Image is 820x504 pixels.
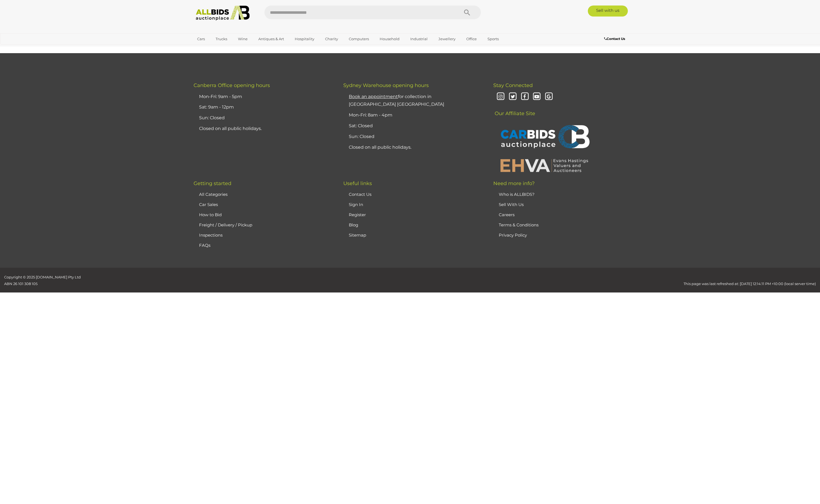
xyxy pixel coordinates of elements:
[199,192,227,197] a: All Categories
[321,34,342,44] a: Charity
[499,212,514,217] a: Careers
[349,232,366,238] a: Sitemap
[349,94,398,99] u: Book an appointment
[520,92,530,102] i: Facebook
[194,82,270,88] span: Canberra Office opening hours
[463,34,480,44] a: Office
[345,34,373,44] a: Computers
[199,232,223,238] a: Inspections
[588,6,628,17] a: Sell with us
[496,92,506,102] i: Instagram
[349,212,366,217] a: Register
[532,92,542,102] i: Youtube
[347,121,479,131] li: Sat: Closed
[199,243,210,248] a: FAQs
[604,37,625,41] b: Contact Us
[435,34,459,44] a: Jewellery
[347,142,479,153] li: Closed on all public holidays.
[499,192,535,197] a: Who is ALLBIDS?
[194,44,240,53] a: [GEOGRAPHIC_DATA]
[349,222,358,227] a: Blog
[508,92,518,102] i: Twitter
[199,212,222,217] a: How to Bid
[255,34,288,44] a: Antiques & Art
[193,6,253,21] img: Allbids.com.au
[453,6,481,19] button: Search
[234,34,251,44] a: Wine
[343,82,429,88] span: Sydney Warehouse opening hours
[198,113,329,123] li: Sun: Closed
[291,34,318,44] a: Hospitality
[493,180,535,186] span: Need more info?
[198,102,329,113] li: Sat: 9am - 12pm
[199,202,218,207] a: Car Sales
[212,34,231,44] a: Trucks
[544,92,554,102] i: Google
[376,34,403,44] a: Household
[484,34,502,44] a: Sports
[198,123,329,134] li: Closed on all public holidays.
[499,222,538,227] a: Terms & Conditions
[407,34,431,44] a: Industrial
[199,222,252,227] a: Freight / Delivery / Pickup
[347,110,479,121] li: Mon-Fri: 8am - 4pm
[497,158,591,172] img: EHVA | Evans Hastings Valuers and Auctioneers
[497,119,591,156] img: CARBIDS Auctionplace
[198,91,329,102] li: Mon-Fri: 9am - 5pm
[493,102,535,116] span: Our Affiliate Site
[499,232,527,238] a: Privacy Policy
[604,36,626,42] a: Contact Us
[347,131,479,142] li: Sun: Closed
[493,82,533,88] span: Stay Connected
[349,192,371,197] a: Contact Us
[194,34,208,44] a: Cars
[499,202,524,207] a: Sell With Us
[343,180,372,186] span: Useful links
[194,180,231,186] span: Getting started
[349,94,444,107] a: Book an appointmentfor collection in [GEOGRAPHIC_DATA] [GEOGRAPHIC_DATA]
[349,202,363,207] a: Sign In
